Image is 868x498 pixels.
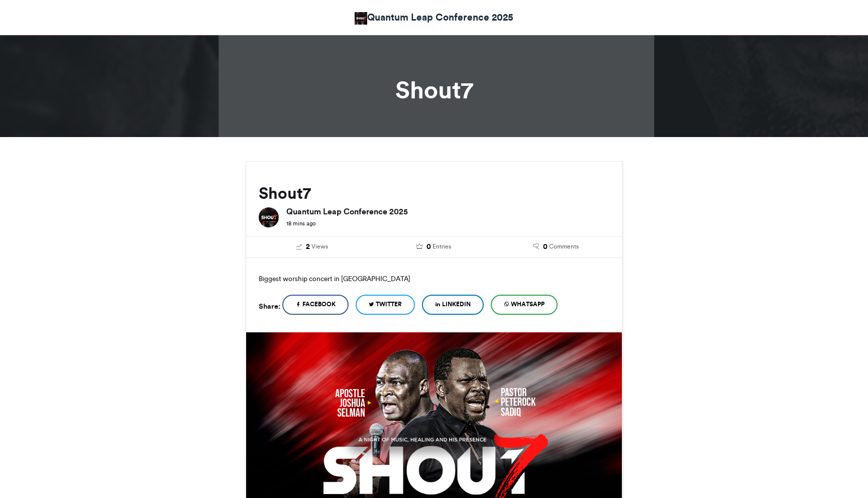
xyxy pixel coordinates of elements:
[311,242,328,251] span: Views
[442,300,471,309] span: LinkedIn
[259,300,280,313] h5: Share:
[259,207,279,227] img: Quantum Leap Conference 2025
[286,207,609,215] h6: Quantum Leap Conference 2025
[432,242,451,251] span: Entries
[381,241,488,253] a: 0 Entries
[286,220,315,227] small: 18 mins ago
[155,78,713,102] h1: Shout7
[356,295,415,315] a: Twitter
[259,184,609,202] h2: Shout7
[502,241,609,253] a: 0 Comments
[491,295,558,315] a: WhatsApp
[543,241,548,253] span: 0
[282,295,349,315] a: Facebook
[826,458,858,488] iframe: chat widget
[511,300,545,309] span: WhatsApp
[355,10,513,25] a: Quantum Leap Conference 2025
[259,241,366,253] a: 2 Views
[306,241,310,253] span: 2
[259,271,609,287] p: Biggest worship concert in [GEOGRAPHIC_DATA]
[549,242,579,251] span: Comments
[376,300,402,309] span: Twitter
[302,300,336,309] span: Facebook
[355,12,367,25] img: SHOUT 7 2025
[422,295,484,315] a: LinkedIn
[426,241,431,253] span: 0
